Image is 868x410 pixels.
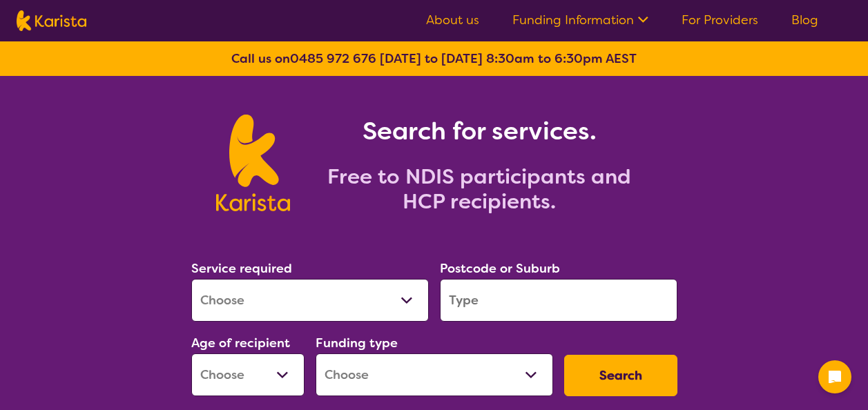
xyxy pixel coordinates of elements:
label: Postcode or Suburb [440,260,560,277]
a: About us [426,12,479,28]
img: Karista logo [17,10,86,31]
label: Service required [191,260,292,277]
h1: Search for services. [307,115,652,148]
label: Age of recipient [191,335,290,351]
img: Karista logo [216,115,290,211]
h2: Free to NDIS participants and HCP recipients. [307,164,652,214]
b: Call us on [DATE] to [DATE] 8:30am to 6:30pm AEST [231,50,637,67]
a: For Providers [682,12,758,28]
a: 0485 972 676 [290,50,376,67]
input: Type [440,279,677,322]
button: Search [564,355,677,396]
a: Blog [791,12,818,28]
a: Funding Information [512,12,648,28]
label: Funding type [316,335,398,351]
